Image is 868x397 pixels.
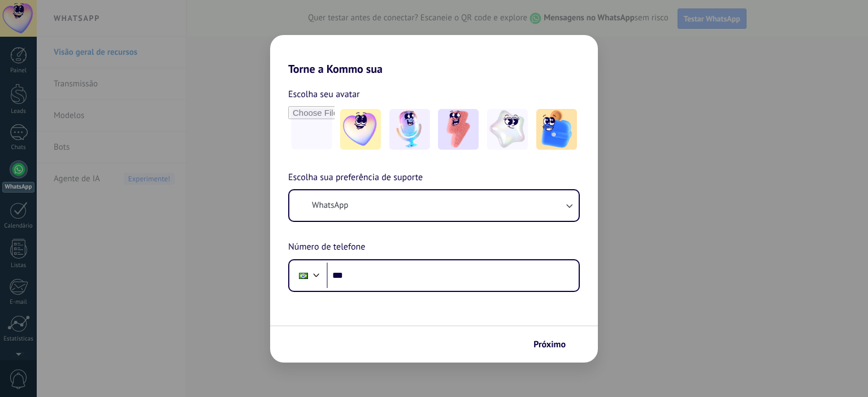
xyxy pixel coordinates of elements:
img: -4.jpeg [487,109,528,150]
span: WhatsApp [312,200,348,211]
img: -3.jpeg [438,109,479,150]
h2: Torne a Kommo sua [270,35,598,76]
span: Escolha seu avatar [288,87,360,102]
img: -2.jpeg [389,109,430,150]
button: WhatsApp [289,190,579,221]
button: Próximo [528,335,581,354]
span: Número de telefone [288,240,365,255]
div: Brazil: + 55 [293,264,314,287]
span: Próximo [533,341,566,348]
img: -1.jpeg [340,109,381,150]
img: -5.jpeg [536,109,577,150]
span: Escolha sua preferência de suporte [288,171,423,185]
